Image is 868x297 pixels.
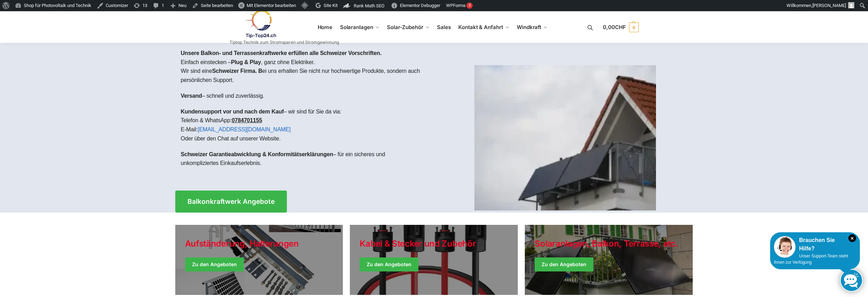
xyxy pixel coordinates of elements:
img: Customer service [774,236,796,258]
span: Solaranlagen [340,24,373,30]
a: Solaranlagen [337,12,382,43]
p: Wir sind eine ei uns erhalten Sie nicht nur hochwertige Produkte, sondern auch persönlichen Support. [181,67,429,84]
span: Mit Elementor bearbeiten [247,3,296,8]
span: Windkraft [517,24,541,30]
strong: Kundensupport vor und nach dem Kauf [181,109,284,115]
p: – schnell und zuverlässig. [181,91,429,101]
a: Sales [434,12,454,43]
span: Site Kit [324,3,338,8]
div: Brauchen Sie Hilfe? [774,236,856,253]
p: Tiptop Technik zum Stromsparen und Stromgewinnung [230,40,339,44]
div: Einfach einstecken – , ganz ohne Elektriker. [175,43,434,180]
span: Rank Math SEO [354,3,384,8]
span: Sales [437,24,451,30]
strong: Versand [181,93,202,99]
span: Balkonkraftwerk Angebote [188,198,275,205]
strong: Plug & Play [231,59,261,65]
span: Unser Support-Team steht Ihnen zur Verfügung [774,254,848,265]
img: Solaranlagen, Speicheranlagen und Energiesparprodukte [230,10,291,38]
a: [EMAIL_ADDRESS][DOMAIN_NAME] [198,126,291,132]
a: Windkraft [514,12,551,43]
span: CHF [615,24,626,30]
strong: Unsere Balkon- und Terrassenkraftwerke erfüllen alle Schweizer Vorschriften. [181,50,382,56]
a: Kontakt & Anfahrt [456,12,512,43]
span: 0 [629,22,639,32]
p: – für ein sicheres und unkompliziertes Einkaufserlebnis. [181,150,429,168]
div: 3 [466,2,473,9]
a: Holiday Style [350,225,518,295]
i: Schließen [848,234,856,242]
img: Benutzerbild von Rupert Spoddig [848,2,854,8]
nav: Cart contents [603,11,638,44]
strong: Schweizer Garantieabwicklung & Konformitätserklärungen [181,151,333,157]
span: 0,00 [603,24,626,30]
a: Balkonkraftwerk Angebote [175,191,287,213]
strong: Schweizer Firma. B [212,68,262,74]
a: Solar-Zubehör [384,12,432,43]
a: Winter Jackets [525,225,693,295]
img: Home 1 [474,65,656,210]
a: 0,00CHF 0 [603,17,638,38]
p: – wir sind für Sie da via: Telefon & WhatsApp: E-Mail: Oder über den Chat auf unserer Website. [181,107,429,143]
a: Holiday Style [175,225,343,295]
span: Solar-Zubehör [387,24,423,30]
span: Kontakt & Anfahrt [458,24,503,30]
span: [PERSON_NAME] [812,3,846,8]
tcxspan: Call 0784701155 via 3CX [232,117,262,123]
